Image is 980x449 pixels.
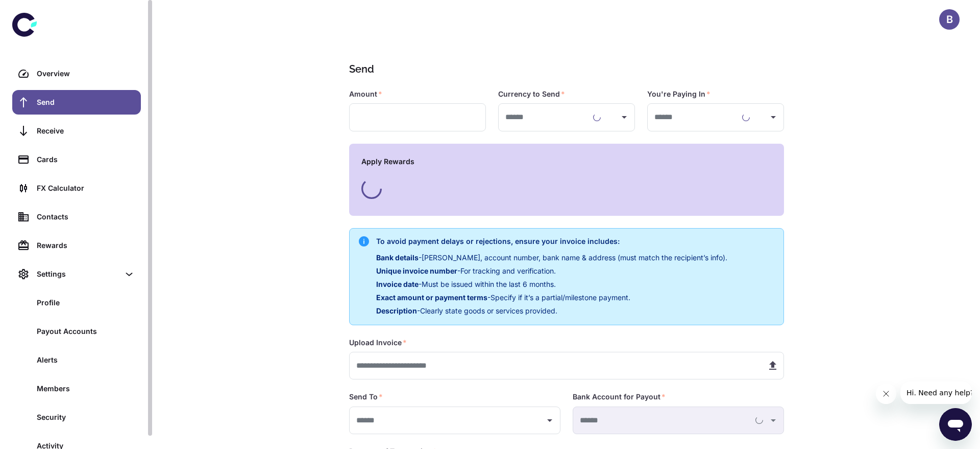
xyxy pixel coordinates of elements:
[647,89,710,99] label: You're Paying In
[37,125,135,137] div: Receive
[376,252,727,263] p: - [PERSON_NAME], account number, bank name & address (must match the recipient’s info).
[6,7,73,15] span: Hi. Need any help?
[12,233,141,258] a: Rewards
[939,9,960,30] button: B
[376,293,487,302] span: Exact amount or payment terms
[376,265,727,277] p: - For tracking and verification.
[376,305,727,317] p: - Clearly state goods or services provided.
[37,268,119,280] div: Settings
[376,266,457,275] span: Unique invoice number
[617,110,631,124] button: Open
[349,61,780,77] h1: Send
[12,262,141,286] div: Settings
[12,147,141,172] a: Cards
[12,176,141,200] a: FX Calculator
[37,211,135,222] div: Contacts
[37,326,135,337] div: Payout Accounts
[376,236,727,247] h6: To avoid payment delays or rejections, ensure your invoice includes:
[37,412,135,423] div: Security
[876,384,896,404] iframe: Close message
[37,240,135,251] div: Rewards
[12,90,141,115] a: Send
[12,405,141,430] a: Security
[37,68,135,79] div: Overview
[543,413,557,428] button: Open
[376,279,727,290] p: - Must be issued within the last 6 months.
[12,290,141,315] a: Profile
[37,154,135,165] div: Cards
[12,319,141,344] a: Payout Accounts
[376,280,419,288] span: Invoice date
[573,392,666,402] label: Bank Account for Payout
[37,383,135,394] div: Members
[37,183,135,194] div: FX Calculator
[12,119,141,143] a: Receive
[12,348,141,372] a: Alerts
[37,97,135,108] div: Send
[498,89,565,99] label: Currency to Send
[349,89,382,99] label: Amount
[12,205,141,229] a: Contacts
[376,306,417,315] span: Description
[376,253,419,262] span: Bank details
[37,297,135,308] div: Profile
[900,381,972,404] iframe: Message from company
[361,156,772,167] h6: Apply Rewards
[376,292,727,303] p: - Specify if it’s a partial/milestone payment.
[12,61,141,86] a: Overview
[349,392,383,402] label: Send To
[939,408,972,441] iframe: Button to launch messaging window
[12,376,141,401] a: Members
[349,338,407,348] label: Upload Invoice
[766,110,780,124] button: Open
[37,354,135,366] div: Alerts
